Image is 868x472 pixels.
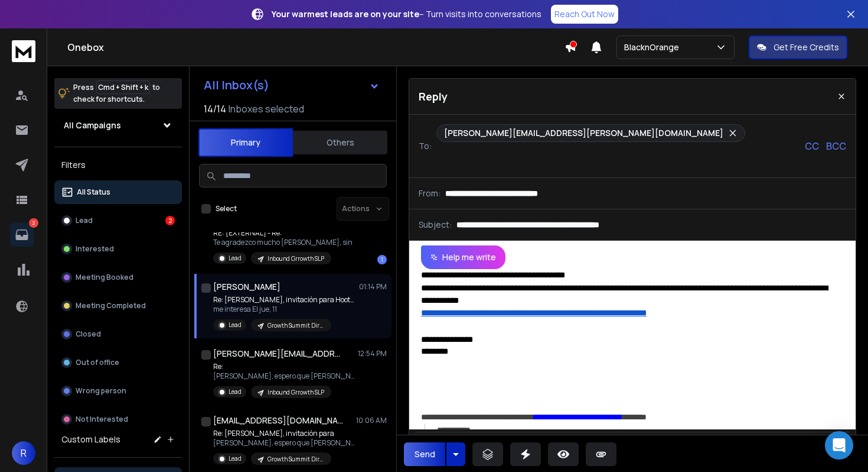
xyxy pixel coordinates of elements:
[213,415,343,426] h1: [EMAIL_ADDRESS][DOMAIN_NAME]
[54,266,182,289] button: Meeting Booked
[554,8,615,20] p: Reach Out Now
[76,273,133,282] p: Meeting Booked
[229,102,304,116] h3: Inboxes selected
[198,128,293,157] button: Primary
[774,41,839,53] p: Get Free Credits
[204,102,226,116] span: 14 / 14
[213,295,355,305] p: Re: [PERSON_NAME], invitación para Hootsuite,
[76,386,126,396] p: Wrong person
[54,237,182,261] button: Interested
[54,351,182,374] button: Out of office
[12,40,35,62] img: logo
[76,301,146,311] p: Meeting Completed
[624,41,684,53] p: BlacknOrange
[67,40,564,54] h1: Onebox
[76,216,93,225] p: Lead
[54,209,182,232] button: Lead2
[229,254,242,263] p: Lead
[61,434,120,445] h3: Custom Labels
[444,127,723,139] p: [PERSON_NAME][EMAIL_ADDRESS][PERSON_NAME][DOMAIN_NAME]
[213,228,353,238] p: RE: [EXTERNAL] - Re:
[267,321,324,330] p: Growth Summit Directores mkt
[194,73,389,97] button: All Inbox(s)
[73,82,160,105] p: Press to check for shortcuts.
[64,119,121,131] h1: All Campaigns
[272,8,419,20] strong: Your warmest leads are on your site
[54,379,182,403] button: Wrong person
[213,348,343,360] h1: [PERSON_NAME][EMAIL_ADDRESS][DOMAIN_NAME]
[213,238,353,247] p: Te agradezco mucho [PERSON_NAME], sin
[54,180,182,204] button: All Status
[404,442,445,466] button: Send
[377,255,387,264] div: 1
[10,223,34,247] a: 2
[213,281,280,293] h1: [PERSON_NAME]
[165,216,175,225] div: 2
[267,254,324,263] p: Inbound Grrowth SLP
[213,305,355,314] p: me interesa El jue, 11
[216,204,237,214] label: Select
[419,88,448,105] p: Reply
[419,219,452,231] p: Subject:
[267,388,324,397] p: Inbound Grrowth SLP
[358,349,387,358] p: 12:54 PM
[54,322,182,346] button: Closed
[54,294,182,318] button: Meeting Completed
[213,362,355,371] p: Re:
[213,371,355,381] p: [PERSON_NAME], espero que [PERSON_NAME]
[12,441,35,465] button: R
[359,282,387,292] p: 01:14 PM
[267,455,324,464] p: Growth Summit Directores mkt
[76,329,101,339] p: Closed
[54,408,182,431] button: Not Interested
[356,416,387,425] p: 10:06 AM
[77,187,110,197] p: All Status
[421,245,505,269] button: Help me write
[76,244,114,254] p: Interested
[213,438,355,448] p: [PERSON_NAME], espero que [PERSON_NAME]
[826,139,846,153] p: BCC
[229,387,242,396] p: Lead
[551,5,618,24] a: Reach Out Now
[204,79,269,91] h1: All Inbox(s)
[76,358,119,367] p: Out of office
[54,114,182,137] button: All Campaigns
[272,8,541,20] p: – Turn visits into conversations
[805,139,819,153] p: CC
[419,187,440,199] p: From:
[213,429,355,438] p: Re: [PERSON_NAME], invitación para
[229,454,242,463] p: Lead
[229,321,242,329] p: Lead
[96,80,150,94] span: Cmd + Shift + k
[29,218,38,228] p: 2
[54,157,182,173] h3: Filters
[825,431,853,460] div: Open Intercom Messenger
[293,130,387,156] button: Others
[419,140,432,152] p: To:
[76,415,128,424] p: Not Interested
[749,35,847,59] button: Get Free Credits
